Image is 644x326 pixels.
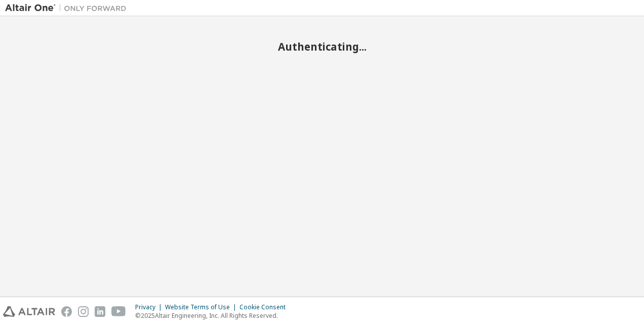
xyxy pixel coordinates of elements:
div: Privacy [135,303,165,311]
img: linkedin.svg [95,306,105,317]
img: Altair One [5,3,132,13]
div: Website Terms of Use [165,303,239,311]
h2: Authenticating... [5,40,639,53]
p: © 2025 Altair Engineering, Inc. All Rights Reserved. [135,311,292,320]
img: youtube.svg [111,306,126,317]
img: altair_logo.svg [3,306,55,317]
div: Cookie Consent [239,303,292,311]
img: facebook.svg [61,306,72,317]
img: instagram.svg [78,306,89,317]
